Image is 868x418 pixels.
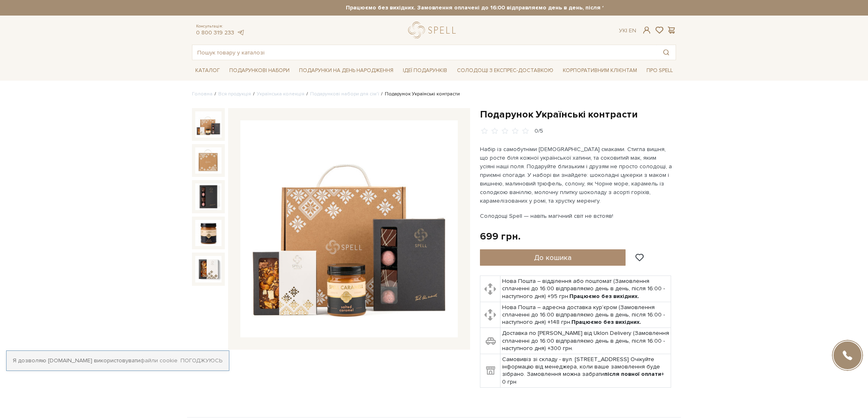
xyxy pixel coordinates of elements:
[604,371,661,377] b: після повної оплати
[480,249,626,266] button: До кошика
[500,328,671,354] td: Доставка по [PERSON_NAME] від Uklon Delivery (Замовлення сплаченні до 16:00 відправляємо день в д...
[569,293,639,300] b: Працюємо без вихідних.
[195,111,222,138] img: Подарунок Українські контрасти
[626,27,627,34] span: |
[535,127,543,135] div: 0/5
[196,24,244,29] span: Консультація:
[480,212,672,220] p: Солодощі Spell — навіть магічний світ не встояв!
[180,357,222,364] a: Погоджуюсь
[408,22,459,38] a: logo
[643,64,676,77] span: Про Spell
[619,27,636,34] div: Ук
[192,45,657,60] input: Пошук товару у каталозі
[560,63,640,77] a: Корпоративним клієнтам
[195,183,222,210] img: Подарунок Українські контрасти
[629,27,636,34] a: En
[534,253,571,262] span: До кошика
[195,256,222,282] img: Подарунок Українські контрасти
[192,91,212,97] a: Головна
[480,145,672,205] p: Набір із самобутніми [DEMOGRAPHIC_DATA] смаками. Стигла вишня, що росте біля кожної української х...
[265,4,749,11] strong: Працюємо без вихідних. Замовлення оплачені до 16:00 відправляємо день в день, після 16:00 - насту...
[192,64,223,77] span: Каталог
[657,45,676,60] button: Пошук товару у каталозі
[7,357,229,364] div: Я дозволяю [DOMAIN_NAME] використовувати
[480,108,676,121] h1: Подарунок Українські контрасти
[236,29,244,36] a: telegram
[310,91,379,97] a: Подарункові набори для сім'ї
[195,220,222,246] img: Подарунок Українські контрасти
[379,90,460,98] li: Подарунок Українські контрасти
[296,64,397,77] span: Подарунки на День народження
[226,64,293,77] span: Подарункові набори
[257,91,304,97] a: Українська колекція
[480,230,521,243] div: 699 грн.
[196,29,234,36] a: 0 800 319 233
[195,147,222,174] img: Подарунок Українські контрасти
[500,276,671,302] td: Нова Пошта – відділення або поштомат (Замовлення сплаченні до 16:00 відправляємо день в день, піс...
[400,64,450,77] span: Ідеї подарунків
[571,319,641,325] b: Працюємо без вихідних.
[500,354,671,388] td: Самовивіз зі складу - вул. [STREET_ADDRESS] Очікуйте інформацію від менеджера, коли ваше замовлен...
[454,63,557,77] a: Солодощі з експрес-доставкою
[500,302,671,328] td: Нова Пошта – адресна доставка кур'єром (Замовлення сплаченні до 16:00 відправляємо день в день, п...
[240,120,458,337] img: Подарунок Українські контрасти
[140,357,178,364] a: файли cookie
[218,91,251,97] a: Вся продукція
